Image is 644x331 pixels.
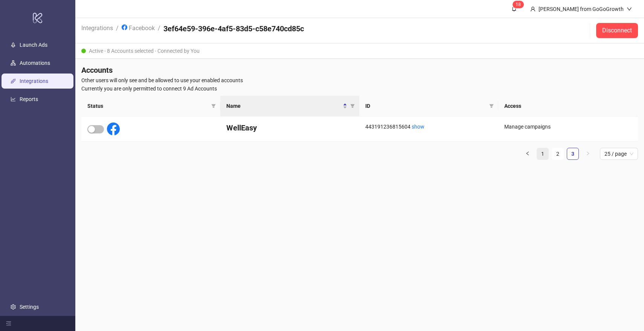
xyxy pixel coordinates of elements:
[226,123,353,133] h4: WellEasy
[511,6,517,11] span: bell
[552,148,563,159] a: 2
[602,27,632,34] span: Disconnect
[75,43,644,59] div: Active - 8 Accounts selected - Connected by You
[537,148,548,159] a: 1
[158,23,160,38] li: /
[516,2,518,7] span: 1
[211,104,216,108] span: filter
[6,321,11,326] span: menu-fold
[81,65,638,75] h4: Accounts
[488,100,495,112] span: filter
[412,124,424,130] a: show
[596,23,638,38] button: Disconnect
[518,2,521,7] span: 8
[80,23,114,32] a: Integrations
[163,23,304,34] h4: 3ef64e59-396e-4af5-83d5-c58e740cd85c
[120,23,156,32] a: Facebook
[627,6,632,12] span: down
[582,148,594,160] button: right
[220,96,359,116] th: Name
[537,148,549,160] li: 1
[600,148,638,160] div: Page Size
[582,148,594,160] li: Next Page
[20,304,39,310] a: Settings
[349,100,356,112] span: filter
[552,148,564,160] li: 2
[210,100,217,112] span: filter
[81,76,638,84] span: Other users will only see and be allowed to use your enabled accounts
[586,151,590,156] span: right
[20,96,38,102] a: Reports
[604,148,633,159] span: 25 / page
[350,104,355,108] span: filter
[504,123,632,131] div: Manage campaigns
[87,102,208,110] span: Status
[522,148,534,160] li: Previous Page
[365,102,486,110] span: ID
[20,60,50,66] a: Automations
[513,1,524,8] sup: 18
[522,148,534,160] button: left
[20,78,48,84] a: Integrations
[530,6,536,12] span: user
[81,84,638,93] span: Currently you are only permitted to connect 9 Ad Accounts
[226,102,341,110] span: Name
[567,148,578,159] a: 3
[536,5,627,13] div: [PERSON_NAME] from GoGoGrowth
[567,148,579,160] li: 3
[116,23,119,38] li: /
[498,96,638,116] th: Access
[365,123,492,131] div: 443191236815604
[525,151,530,156] span: left
[20,42,47,48] a: Launch Ads
[489,104,494,108] span: filter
